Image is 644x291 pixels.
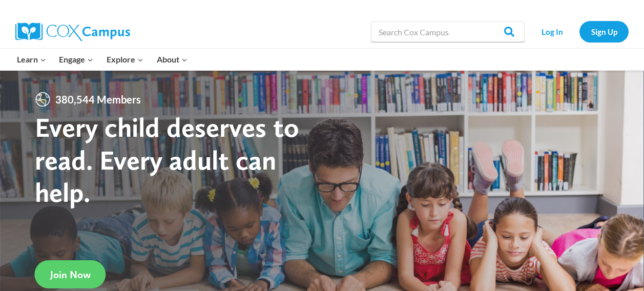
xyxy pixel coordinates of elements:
img: Cox Campus [15,23,130,41]
nav: Primary Navigation [10,49,194,70]
a: Join Now [35,260,106,288]
span: Explore [107,53,143,66]
nav: Secondary Navigation [530,21,629,42]
input: Search Cox Campus [371,22,525,42]
strong: Every child deserves to read. Every adult can help. [35,111,299,209]
a: Sign Up [579,21,629,42]
span: Engage [59,53,93,66]
a: Log In [530,21,574,42]
span: Learn [17,53,46,66]
span: Join Now [50,268,91,281]
span: About [157,53,188,66]
span: 380,544 Members [51,91,145,108]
